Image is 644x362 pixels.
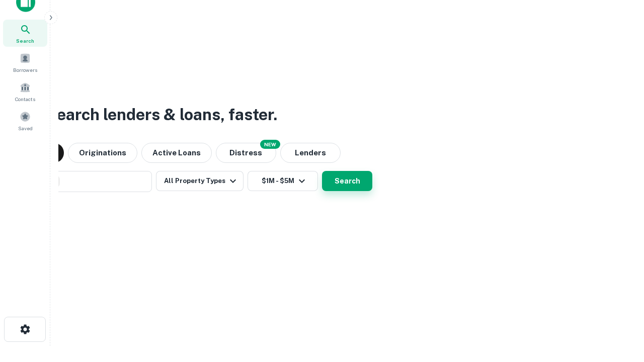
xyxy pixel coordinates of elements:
a: Contacts [3,78,47,105]
button: Search distressed loans with lien and other non-mortgage details. [216,143,276,163]
span: Borrowers [13,66,37,74]
a: Search [3,20,47,47]
button: $1M - $5M [248,171,318,191]
a: Saved [3,107,47,134]
iframe: Chat Widget [594,282,644,330]
a: Borrowers [3,49,47,76]
button: Search [322,171,372,191]
button: Originations [68,143,137,163]
div: NEW [260,140,280,149]
span: Search [16,37,34,45]
h3: Search lenders & loans, faster. [46,103,277,127]
button: Lenders [280,143,341,163]
button: All Property Types [156,171,244,191]
span: Contacts [15,95,35,103]
span: Saved [18,124,33,132]
button: Active Loans [141,143,212,163]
